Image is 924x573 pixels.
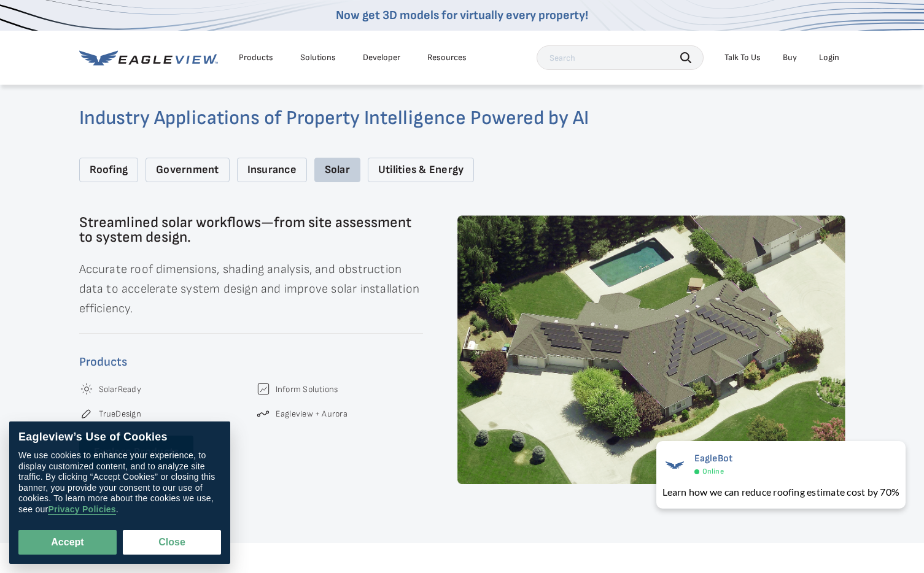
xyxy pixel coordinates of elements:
[123,530,221,555] button: Close
[99,409,141,420] a: TrueDesign
[18,450,221,515] div: We use cookies to enhance your experience, to display customized content, and to analyze site tra...
[256,406,271,421] img: Line_duotone.svg
[363,52,400,63] a: Developer
[427,52,467,63] div: Resources
[18,530,117,555] button: Accept
[314,158,360,183] div: Solar
[79,260,423,318] p: Accurate roof dimensions, shading analysis, and obstruction data to accelerate system design and ...
[694,453,733,464] span: EagleBot
[368,158,474,183] div: Utilities & Energy
[336,8,588,23] a: Now get 3D models for virtually every property!
[276,384,338,395] a: Inform Solutions
[537,45,704,70] input: Search
[79,382,94,396] img: Sun_light.svg
[300,52,336,63] div: Solutions
[662,453,687,477] img: EagleBot
[79,215,423,245] h3: Streamlined solar workflows—from site assessment to system design.
[239,52,273,63] div: Products
[79,158,139,183] div: Roofing
[724,52,761,63] div: Talk To Us
[819,52,839,63] div: Login
[276,409,347,420] a: Eagleview + Aurora
[79,406,94,421] img: Edit_duotone_line.svg
[18,431,221,444] div: Eagleview’s Use of Cookies
[256,382,271,396] img: Chart_alt_light.svg
[702,467,724,476] span: Online
[146,158,229,183] div: Government
[48,504,115,515] a: Privacy Policies
[237,158,307,183] div: Insurance
[783,52,797,63] a: Buy
[99,384,141,395] a: SolarReady
[79,109,845,128] h2: Industry Applications of Property Intelligence Powered by AI
[662,485,899,499] div: Learn how we can reduce roofing estimate cost by 70%
[79,352,423,372] h4: Products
